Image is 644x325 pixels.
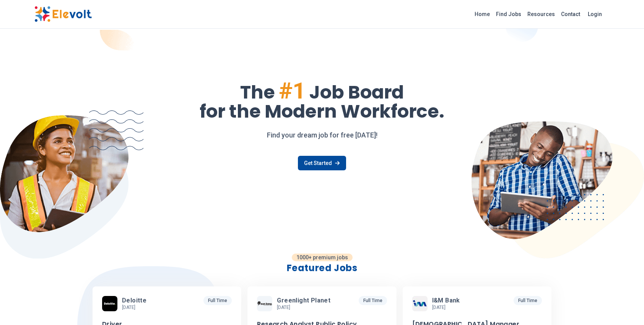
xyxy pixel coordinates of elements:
[524,8,558,20] a: Resources
[122,304,150,310] p: [DATE]
[432,304,463,310] p: [DATE]
[34,130,610,141] p: Find your dream job for free [DATE]!
[277,297,330,304] span: Greenlight Planet
[93,262,551,274] h2: Featured Jobs
[257,301,272,306] img: Greenlight Planet
[102,296,117,311] img: Deloitte
[558,8,583,20] a: Contact
[412,296,428,311] img: I&M Bank
[298,156,346,170] a: Get Started
[122,297,146,304] span: Deloitte
[277,304,333,310] p: [DATE]
[34,79,610,121] h1: The Job Board for the Modern Workforce.
[359,296,387,305] p: Full Time
[493,8,524,20] a: Find Jobs
[34,6,92,22] img: Elevolt
[472,8,493,20] a: Home
[583,6,607,22] a: Login
[514,296,542,305] p: Full Time
[432,297,460,304] span: I&M Bank
[279,77,306,104] span: #1
[203,296,232,305] p: Full Time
